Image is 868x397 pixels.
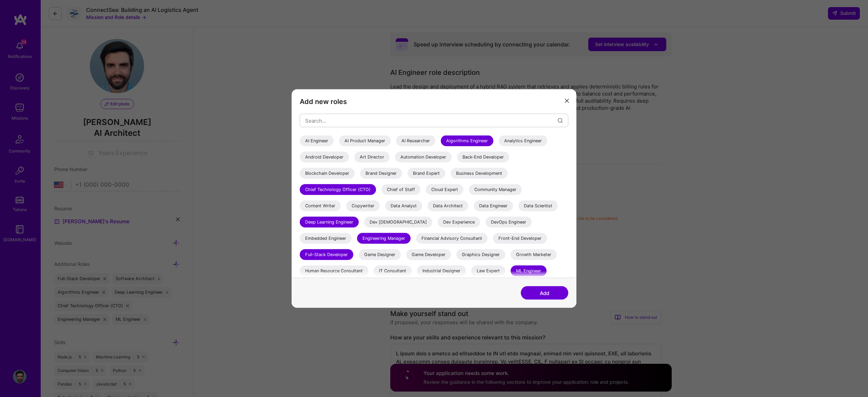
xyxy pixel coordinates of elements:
[360,168,402,179] div: Brand Designer
[499,135,547,146] div: Analytics Engineer
[300,233,352,244] div: Embedded Engineer
[511,266,547,276] div: ML Engineer
[493,233,547,244] div: Front-End Developer
[300,184,376,195] div: Chief Technology Officer (CTO)
[486,217,532,228] div: DevOps Engineer
[471,266,505,276] div: Law Expert
[357,233,411,244] div: Engineering Manager
[438,217,480,228] div: Dev Experience
[416,233,488,244] div: Financial Advisory Consultant
[441,135,493,146] div: Algorithms Engineer
[385,201,422,211] div: Data Analyst
[451,168,508,179] div: Business Development
[300,135,334,146] div: AI Engineer
[511,249,557,260] div: Growth Marketer
[565,99,569,103] i: icon Close
[339,135,391,146] div: AI Product Manager
[395,152,452,163] div: Automation Developer
[300,266,368,276] div: Human Resource Consultant
[428,201,468,211] div: Data Architect
[417,266,466,276] div: Industrial Designer
[300,201,341,211] div: Content Writer
[456,249,505,260] div: Graphics Designer
[381,184,420,195] div: Chief of Staff
[396,135,435,146] div: AI Researcher
[346,201,380,211] div: Copywriter
[474,201,513,211] div: Data Engineer
[300,98,568,106] h3: Add new roles
[406,249,451,260] div: Game Developer
[426,184,463,195] div: Cloud Expert
[300,168,355,179] div: Blockchain Developer
[300,249,353,260] div: Full-Stack Developer
[558,118,563,123] i: icon Search
[518,201,558,211] div: Data Scientist
[354,152,390,163] div: Art Director
[300,217,359,228] div: Deep Learning Engineer
[457,152,509,163] div: Back-End Developer
[292,89,576,308] div: modal
[521,286,568,300] button: Add
[364,217,432,228] div: Dev [DEMOGRAPHIC_DATA]
[305,112,558,129] input: Search...
[359,249,401,260] div: Game Designer
[408,168,445,179] div: Brand Expert
[469,184,522,195] div: Community Manager
[374,266,412,276] div: IT Consultant
[300,152,349,163] div: Android Developer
